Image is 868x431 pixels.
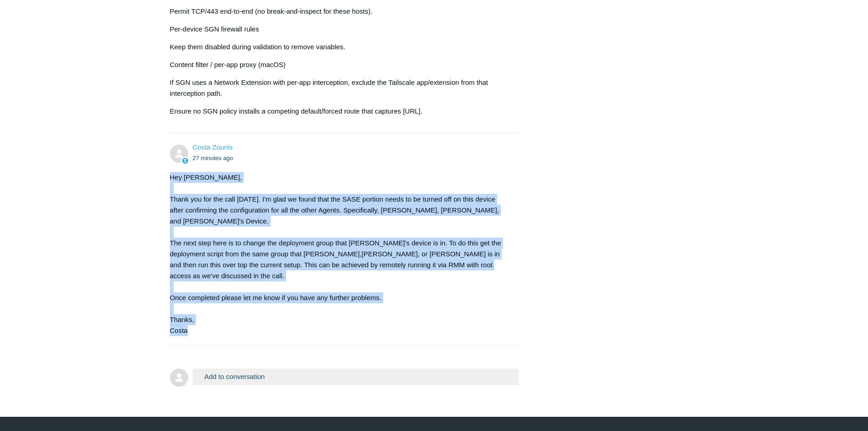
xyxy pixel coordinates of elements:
p: Per-device SGN firewall rules [170,24,510,35]
p: Keep them disabled during validation to remove variables. [170,42,510,52]
p: If SGN uses a Network Extension with per-app interception, exclude the Tailscale app/extension fr... [170,77,510,99]
a: Costa Zounis [193,143,233,151]
button: Add to conversation [193,369,519,384]
time: 09/26/2025, 11:30 [193,155,233,161]
p: Permit TCP/443 end-to-end (no break-and-inspect for these hosts). [170,6,510,17]
p: Content filter / per-app proxy (macOS) [170,59,510,70]
p: Ensure no SGN policy installs a competing default/forced route that captures [URL]. [170,106,510,117]
div: Hey [PERSON_NAME], Thank you for the call [DATE]. I'm glad we found that the SASE portion needs t... [170,172,510,336]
